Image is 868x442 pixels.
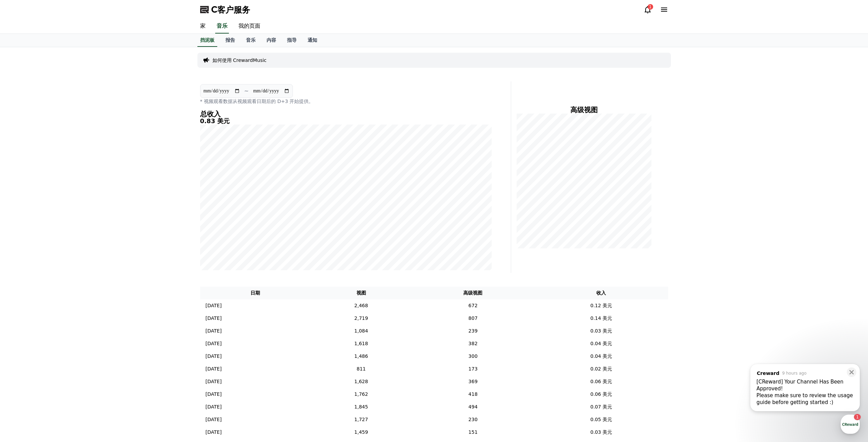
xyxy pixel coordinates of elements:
th: 高级视图 [412,287,534,299]
td: 0.04 美元 [534,337,668,350]
p: [DATE] [206,416,222,423]
a: 音乐 [241,34,261,47]
a: 我的页面 [233,19,266,34]
p: * 视频观看数据从视频观看日期后的 D+3 开始提供。 [200,98,492,105]
td: 230 [412,413,534,426]
td: 0.07 美元 [534,401,668,413]
th: 收入 [534,287,668,299]
td: 151 [412,426,534,439]
td: 494 [412,401,534,413]
td: 2,719 [311,312,411,325]
td: 300 [412,350,534,363]
a: 1 [644,5,652,14]
h4: 总收入 [200,110,492,118]
font: 指导 [287,37,297,43]
th: 视图 [311,287,411,299]
td: 369 [412,375,534,388]
a: 通知 [302,34,323,47]
p: [DATE] [206,315,222,322]
td: 1,486 [311,350,411,363]
td: 0.06 美元 [534,375,668,388]
td: 0.04 美元 [534,350,668,363]
font: 通知 [308,37,317,43]
td: 1,459 [311,426,411,439]
a: 音乐 [215,19,229,34]
p: [DATE] [206,429,222,436]
td: 418 [412,388,534,401]
td: 0.06 美元 [534,388,668,401]
h5: 0.83 美元 [200,118,492,125]
a: 家 [195,19,211,34]
td: 807 [412,312,534,325]
a: C客户服务 [200,4,250,15]
p: [DATE] [206,327,222,335]
td: 239 [412,325,534,337]
td: 0.03 美元 [534,426,668,439]
a: 内容 [261,34,282,47]
th: 日期 [200,287,311,299]
td: 1,762 [311,388,411,401]
font: 挡泥板 [200,37,215,43]
p: [DATE] [206,378,222,385]
td: 1,727 [311,413,411,426]
font: 内容 [267,37,276,43]
a: 报告 [220,34,241,47]
td: 0.05 美元 [534,413,668,426]
td: 0.12 美元 [534,299,668,312]
h4: 高级视图 [517,106,652,114]
td: 0.02 美元 [534,363,668,375]
p: [DATE] [206,302,222,309]
td: 382 [412,337,534,350]
td: 0.14 美元 [534,312,668,325]
div: 1 [648,4,653,10]
td: 1,845 [311,401,411,413]
td: 2,468 [311,299,411,312]
p: [DATE] [206,353,222,360]
td: 672 [412,299,534,312]
td: 1,618 [311,337,411,350]
font: 报告 [225,37,235,43]
a: 挡泥板 [197,34,217,47]
span: C客户服务 [211,4,250,15]
a: 指导 [282,34,302,47]
p: [DATE] [206,403,222,411]
p: [DATE] [206,365,222,373]
font: 音乐 [246,37,256,43]
a: 如何使用 CrewardMusic [212,57,267,64]
td: 0.03 美元 [534,325,668,337]
td: 1,084 [311,325,411,337]
p: ~ [244,87,249,95]
p: [DATE] [206,391,222,398]
td: 173 [412,363,534,375]
td: 811 [311,363,411,375]
td: 1,628 [311,375,411,388]
p: [DATE] [206,340,222,347]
